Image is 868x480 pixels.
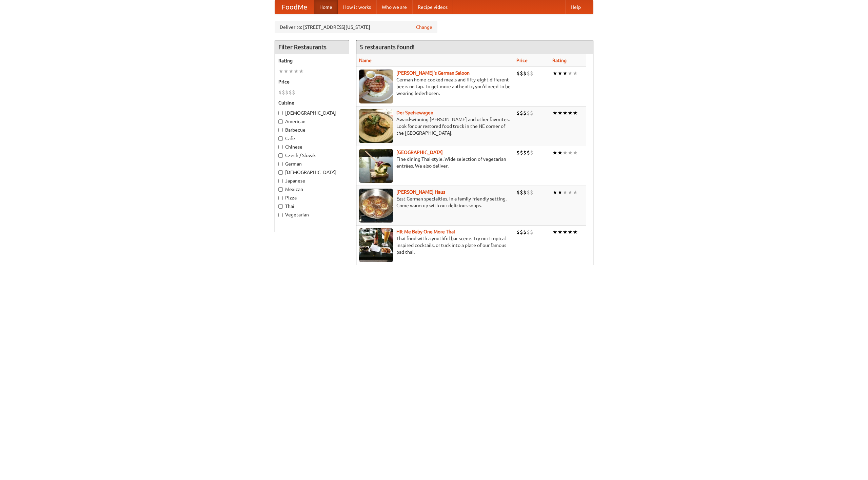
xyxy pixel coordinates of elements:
li: ★ [563,189,568,196]
li: $ [527,70,530,77]
label: Cafe [278,135,346,142]
img: kohlhaus.jpg [359,189,393,223]
li: $ [527,228,530,236]
label: American [278,118,346,125]
input: American [278,119,283,124]
h4: Filter Restaurants [275,40,349,54]
li: ★ [573,189,578,196]
li: $ [527,149,530,156]
a: [GEOGRAPHIC_DATA] [396,150,443,155]
label: Pizza [278,194,346,201]
input: German [278,162,283,166]
input: Chinese [278,145,283,149]
li: $ [530,228,533,236]
li: $ [530,189,533,196]
input: Thai [278,204,283,209]
li: ★ [573,109,578,117]
li: $ [527,109,530,117]
li: $ [523,189,527,196]
li: ★ [552,189,557,196]
li: ★ [557,149,563,156]
li: ★ [552,149,557,156]
input: Cafe [278,136,283,141]
label: Vegetarian [278,211,346,218]
input: Barbecue [278,128,283,132]
li: $ [289,89,292,96]
li: $ [282,89,285,96]
a: Home [314,0,338,14]
li: ★ [573,149,578,156]
li: $ [527,189,530,196]
li: ★ [294,68,299,75]
label: Thai [278,203,346,210]
li: $ [520,189,523,196]
a: Recipe videos [412,0,453,14]
li: ★ [557,228,563,236]
a: Price [516,58,528,63]
li: $ [516,70,520,77]
input: Vegetarian [278,213,283,217]
h5: Cuisine [278,99,346,106]
li: $ [516,109,520,117]
li: $ [520,149,523,156]
li: $ [523,149,527,156]
li: $ [520,228,523,236]
li: ★ [568,149,573,156]
a: Name [359,58,372,63]
li: ★ [573,228,578,236]
li: $ [530,109,533,117]
li: $ [523,228,527,236]
h5: Price [278,78,346,85]
li: ★ [568,70,573,77]
li: ★ [568,189,573,196]
label: German [278,160,346,167]
a: [PERSON_NAME]'s German Saloon [396,70,470,76]
li: $ [285,89,289,96]
label: Barbecue [278,127,346,133]
p: East German specialties, in a family-friendly setting. Come warm up with our delicious soups. [359,195,511,209]
li: ★ [563,228,568,236]
li: $ [523,109,527,117]
input: Mexican [278,187,283,192]
li: $ [530,70,533,77]
label: [DEMOGRAPHIC_DATA] [278,110,346,116]
input: [DEMOGRAPHIC_DATA] [278,170,283,175]
li: ★ [563,149,568,156]
img: satay.jpg [359,149,393,183]
img: esthers.jpg [359,70,393,103]
label: Chinese [278,143,346,150]
li: ★ [568,109,573,117]
p: Fine dining Thai-style. Wide selection of vegetarian entrées. We also deliver. [359,156,511,169]
li: ★ [563,70,568,77]
img: babythai.jpg [359,228,393,262]
img: speisewagen.jpg [359,109,393,143]
li: $ [516,149,520,156]
li: $ [516,189,520,196]
a: Der Speisewagen [396,110,433,115]
li: ★ [552,228,557,236]
li: ★ [289,68,294,75]
li: $ [520,109,523,117]
li: $ [520,70,523,77]
a: Change [416,24,432,31]
li: $ [530,149,533,156]
li: ★ [278,68,283,75]
li: ★ [552,70,557,77]
li: $ [292,89,295,96]
li: ★ [299,68,304,75]
li: ★ [573,70,578,77]
label: Japanese [278,177,346,184]
a: Help [565,0,586,14]
a: Hit Me Baby One More Thai [396,229,455,234]
a: FoodMe [275,0,314,14]
li: ★ [557,189,563,196]
li: ★ [552,109,557,117]
a: Rating [552,58,567,63]
li: ★ [557,70,563,77]
li: $ [516,228,520,236]
b: [PERSON_NAME] Haus [396,189,445,195]
input: [DEMOGRAPHIC_DATA] [278,111,283,115]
